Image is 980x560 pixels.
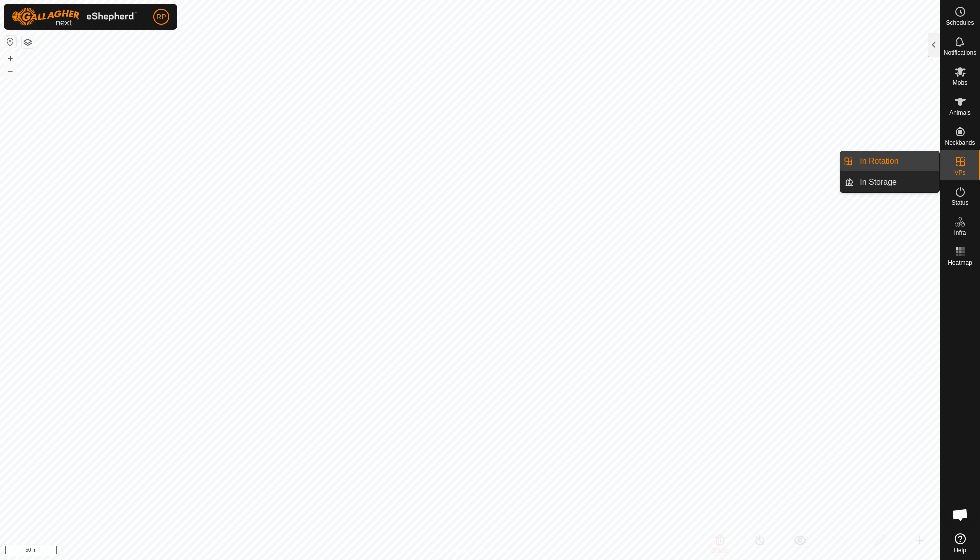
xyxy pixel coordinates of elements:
[430,547,468,556] a: Privacy Policy
[854,172,939,192] a: In Storage
[854,151,939,171] a: In Rotation
[954,230,966,236] span: Infra
[954,547,966,553] span: Help
[4,52,16,64] button: +
[12,8,137,26] img: Gallagher Logo
[953,80,967,86] span: Mobs
[22,36,34,48] button: Map Layers
[949,110,971,116] span: Animals
[946,20,974,26] span: Schedules
[945,140,975,146] span: Neckbands
[940,529,980,557] a: Help
[4,65,16,77] button: –
[860,176,897,188] span: In Storage
[951,200,968,206] span: Status
[840,151,939,171] li: In Rotation
[860,155,898,167] span: In Rotation
[954,170,965,176] span: VPs
[480,547,509,556] a: Contact Us
[945,500,975,530] div: Open chat
[840,172,939,192] li: In Storage
[944,50,976,56] span: Notifications
[4,36,16,48] button: Reset Map
[156,12,166,22] span: RP
[948,260,972,266] span: Heatmap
